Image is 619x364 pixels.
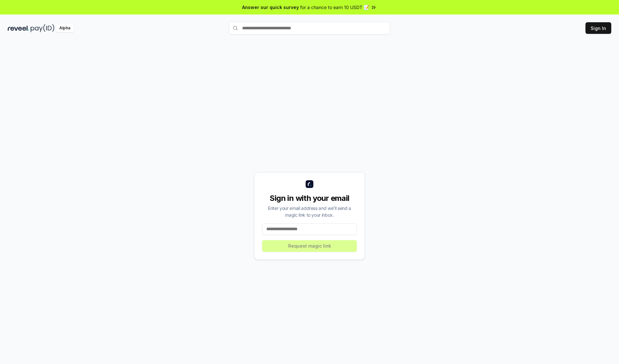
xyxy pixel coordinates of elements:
img: pay_id [31,24,54,32]
button: Sign In [585,22,611,34]
img: reveel_dark [8,24,29,32]
span: for a chance to earn 10 USDT 📝 [300,4,369,11]
div: Enter your email address and we’ll send a magic link to your inbox. [262,205,357,218]
div: Sign in with your email [262,193,357,203]
img: logo_small [306,180,313,188]
span: Answer our quick survey [242,4,299,11]
div: Alpha [56,24,74,32]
